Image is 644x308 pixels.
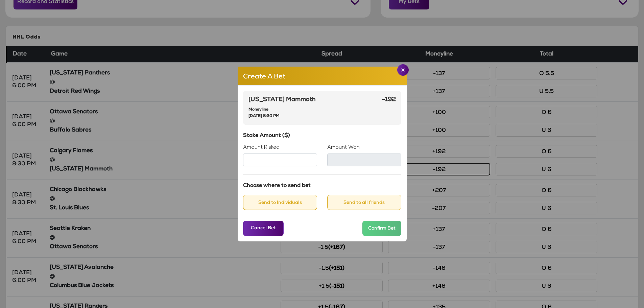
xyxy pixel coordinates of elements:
button: Cancel Bet [243,221,284,236]
button: Send to Individuals [243,195,317,210]
button: Close [397,64,409,76]
small: Moneyline [248,108,268,112]
h5: Create A Bet [243,72,285,82]
label: Amount Won [327,145,360,151]
img: Close [401,68,405,72]
h6: -192 [382,96,396,104]
h6: Choose where to send bet [243,183,401,189]
h6: Stake Amount ($) [243,133,401,139]
label: Amount Risked [243,145,280,151]
button: Confirm Bet [362,221,401,236]
small: [DATE] 8:30 PM [248,114,280,118]
button: Send to all friends [327,195,401,210]
h6: [US_STATE] Mammoth [248,96,316,104]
